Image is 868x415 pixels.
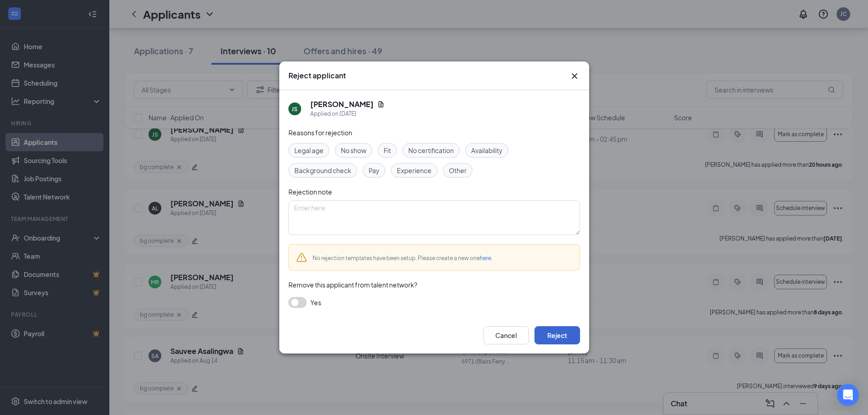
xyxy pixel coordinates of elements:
div: JS [292,105,298,113]
span: Availability [471,145,503,155]
span: Remove this applicant from talent network? [288,281,417,289]
span: No show [341,145,366,155]
button: Reject [534,326,580,344]
div: Applied on [DATE] [310,109,385,118]
h3: Reject applicant [288,71,346,81]
button: Close [569,71,580,82]
span: Yes [310,297,321,308]
span: Fit [384,145,391,155]
button: Cancel [483,326,529,344]
a: here [480,255,491,261]
span: Reasons for rejection [288,128,352,137]
span: Other [449,165,467,175]
span: Background check [294,165,351,175]
span: Rejection note [288,188,332,196]
svg: Warning [296,252,307,263]
svg: Cross [569,71,580,82]
span: Legal age [294,145,324,155]
span: No rejection templates have been setup. Please create a new one . [313,255,493,261]
svg: Document [377,101,385,108]
span: No certification [408,145,454,155]
span: Experience [397,165,431,175]
div: Open Intercom Messenger [837,384,859,406]
span: Pay [369,165,380,175]
h5: [PERSON_NAME] [310,99,374,109]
